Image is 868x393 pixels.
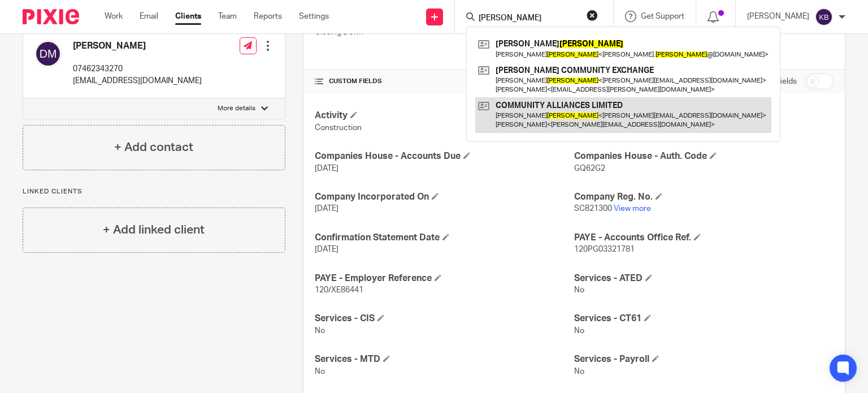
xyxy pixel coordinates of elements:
span: No [315,368,325,375]
h4: Company Reg. No. [574,191,834,203]
span: No [574,327,584,335]
img: svg%3E [34,40,62,67]
button: Clear [587,10,598,21]
img: Pixie [23,9,79,24]
span: [DATE] [315,245,338,253]
h4: CUSTOM FIELDS [315,77,574,86]
h4: Services - ATED [574,273,834,284]
a: Team [218,11,237,22]
a: Reports [254,11,282,22]
h4: PAYE - Accounts Office Ref. [574,232,834,244]
p: [EMAIL_ADDRESS][DOMAIN_NAME] [73,75,202,87]
h4: + Add contact [114,139,193,156]
span: No [574,286,584,294]
h4: [PERSON_NAME] [73,40,202,52]
span: Get Support [641,12,684,20]
span: 120PG03321781 [574,245,635,253]
h4: PAYE - Employer Reference [315,273,574,284]
input: Search [478,14,579,24]
a: Clients [175,11,201,22]
a: View more [614,205,651,213]
a: Work [105,11,123,22]
p: Linked clients [23,187,285,196]
span: No [315,327,325,335]
h4: Services - MTD [315,353,574,365]
p: [PERSON_NAME] [747,11,809,22]
h4: Companies House - Auth. Code [574,150,834,162]
span: SC821300 [574,205,612,213]
p: More details [218,104,255,113]
span: No [574,368,584,375]
h4: Services - CIS [315,313,574,325]
span: 120/XE86441 [315,286,363,294]
a: Settings [299,11,329,22]
p: 07462343270 [73,63,202,75]
a: Email [140,11,158,22]
img: svg%3E [815,8,833,26]
h4: Company Incorporated On [315,191,574,203]
h4: Confirmation Statement Date [315,232,574,244]
h4: Services - CT61 [574,313,834,325]
span: [DATE] [315,205,338,213]
h4: Services - Payroll [574,353,834,365]
h4: Activity [315,110,574,122]
h4: Companies House - Accounts Due [315,150,574,162]
span: [DATE] [315,165,338,172]
span: Construction [315,124,362,132]
span: GQ62G2 [574,165,605,172]
h4: + Add linked client [103,221,205,239]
